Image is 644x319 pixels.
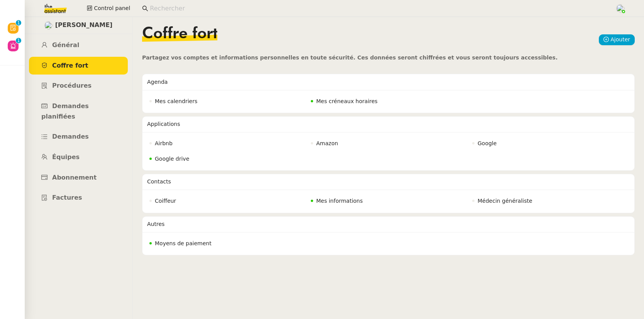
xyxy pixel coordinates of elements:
[52,62,88,69] span: Coffre fort
[150,3,607,14] input: Rechercher
[29,128,128,146] a: Demandes
[94,4,130,13] span: Control panel
[155,140,173,146] span: Airbnb
[44,21,53,30] img: users%2FrvM9QKT95GRs84TlTRdpuB62bhn1%2Favatar%2F1555062430900.jpeg
[316,140,338,146] span: Amazon
[29,97,128,126] a: Demandes planifiées
[142,54,558,61] span: Partagez vos comptes et informations personnelles en toute sécurité. Ces données seront chiffrées...
[610,35,630,44] span: Ajouter
[155,198,176,204] span: Coiffeur
[52,133,89,140] span: Demandes
[478,140,497,146] span: Google
[147,178,171,185] span: Contacts
[17,38,20,45] p: 1
[41,102,89,120] span: Demandes planifiées
[52,174,97,181] span: Abonnement
[52,194,82,201] span: Factures
[155,240,212,246] span: Moyens de paiement
[599,34,635,45] button: Ajouter
[142,26,217,42] span: Coffre fort
[52,153,80,161] span: Équipes
[29,36,128,54] a: Général
[29,148,128,166] a: Équipes
[16,20,21,25] nz-badge-sup: 1
[29,77,128,95] a: Procédures
[147,121,180,127] span: Applications
[16,38,21,43] nz-badge-sup: 1
[52,41,79,49] span: Général
[29,57,128,75] a: Coffre fort
[82,3,135,14] button: Control panel
[29,169,128,187] a: Abonnement
[52,82,92,89] span: Procédures
[616,4,625,13] img: users%2FNTfmycKsCFdqp6LX6USf2FmuPJo2%2Favatar%2Fprofile-pic%20(1).png
[147,79,168,85] span: Agenda
[478,198,532,204] span: Médecin généraliste
[155,98,197,104] span: Mes calendriers
[316,98,378,104] span: Mes créneaux horaires
[155,156,189,162] span: Google drive
[316,198,363,204] span: Mes informations
[55,20,113,31] span: [PERSON_NAME]
[17,20,20,27] p: 1
[147,221,164,227] span: Autres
